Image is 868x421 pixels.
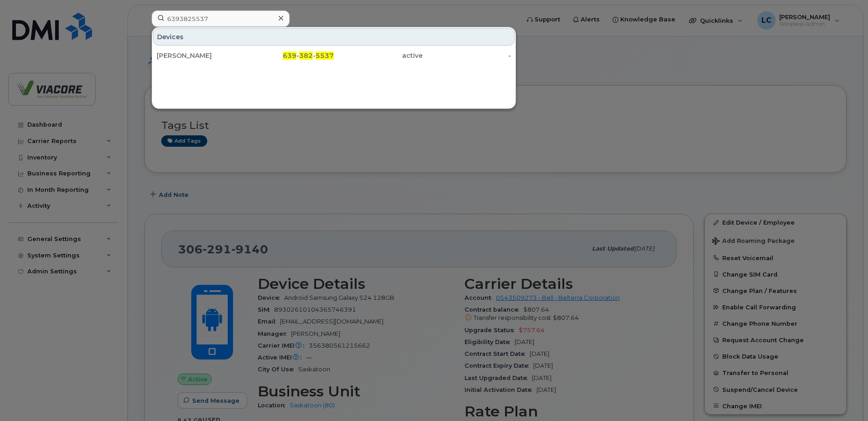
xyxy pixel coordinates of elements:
span: 5537 [316,51,334,60]
div: active [334,51,423,60]
div: - [423,51,511,60]
span: 639 [283,51,296,60]
div: Devices [153,28,515,46]
div: - - [245,51,334,60]
span: 382 [299,51,313,60]
a: [PERSON_NAME]639-382-5537active- [153,47,515,64]
div: [PERSON_NAME] [157,51,245,60]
